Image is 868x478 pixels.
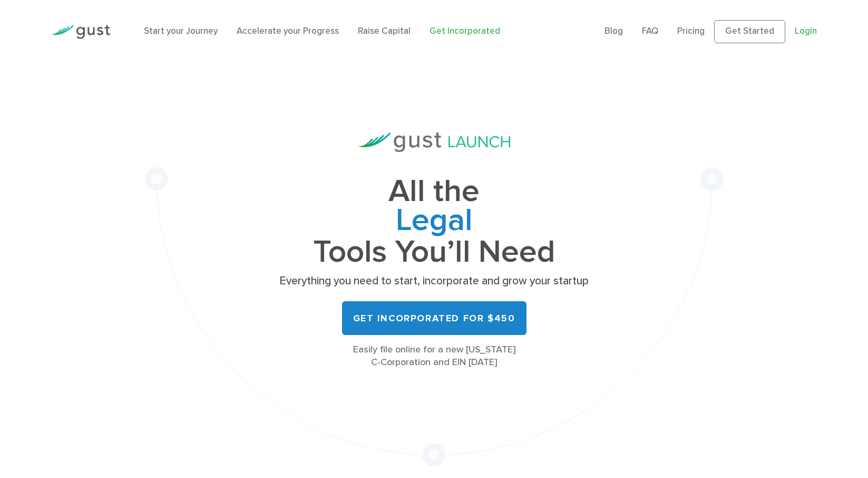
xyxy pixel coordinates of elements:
img: Gust Launch Logo [358,132,510,152]
a: Blog [604,26,623,36]
h1: All the Tools You’ll Need [276,177,592,266]
a: Get Incorporated [430,26,500,36]
p: Everything you need to start, incorporate and grow your startup [276,274,592,289]
a: Get Started [714,20,785,43]
a: FAQ [642,26,658,36]
a: Get Incorporated for $450 [342,301,526,335]
a: Start your Journey [144,26,218,36]
a: Accelerate your Progress [237,26,339,36]
a: Pricing [677,26,705,36]
a: Login [795,26,817,36]
img: Gust Logo [51,25,110,39]
span: Legal [276,206,592,238]
div: Easily file online for a new [US_STATE] C-Corporation and EIN [DATE] [276,343,592,369]
a: Raise Capital [358,26,411,36]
